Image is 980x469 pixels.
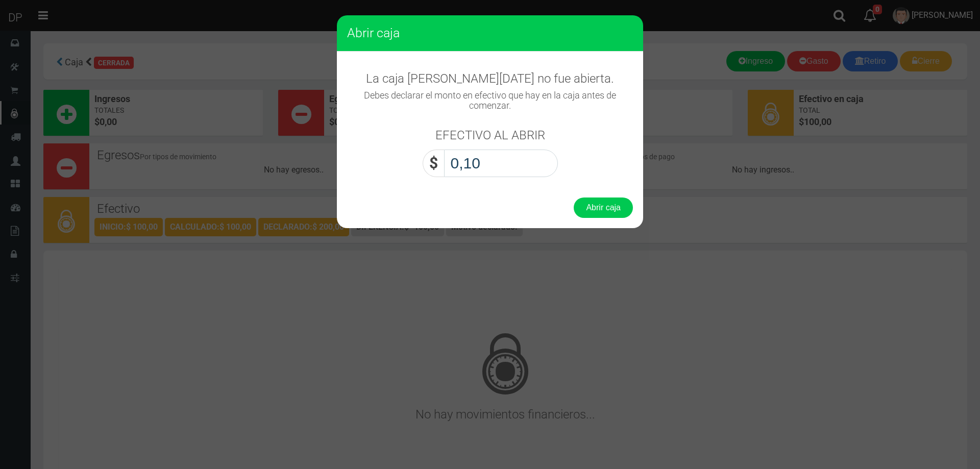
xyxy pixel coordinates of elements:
[347,90,633,111] h4: Debes declarar el monto en efectivo que hay en la caja antes de comenzar.
[347,26,633,41] h3: Abrir caja
[429,154,438,172] strong: $
[435,129,545,142] h3: EFECTIVO AL ABRIR
[574,198,633,218] button: Abrir caja
[347,72,633,85] h3: La caja [PERSON_NAME][DATE] no fue abierta.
